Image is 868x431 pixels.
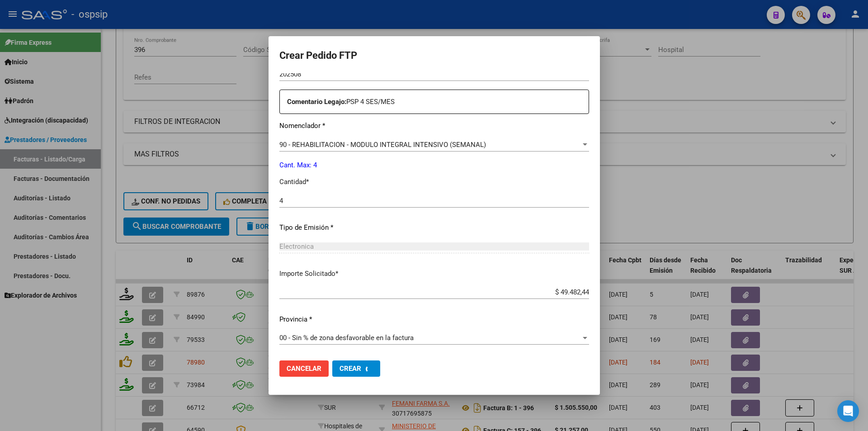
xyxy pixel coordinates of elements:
[837,400,859,422] div: Open Intercom Messenger
[279,314,589,325] p: Provincia *
[287,98,346,106] strong: Comentario Legajo:
[279,360,329,377] button: Cancelar
[279,242,314,251] span: Electronica
[287,97,589,107] p: PSP 4 SES/MES
[332,360,380,377] button: Crear
[287,365,321,373] span: Cancelar
[279,223,589,233] p: Tipo de Emisión *
[279,269,589,279] p: Importe Solicitado
[340,365,361,373] span: Crear
[279,141,486,149] span: 90 - REHABILITACION - MODULO INTEGRAL INTENSIVO (SEMANAL)
[279,334,414,342] span: 00 - Sin % de zona desfavorable en la factura
[279,121,589,131] p: Nomenclador *
[279,160,589,171] p: Cant. Max: 4
[279,177,589,187] p: Cantidad
[279,47,589,64] h2: Crear Pedido FTP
